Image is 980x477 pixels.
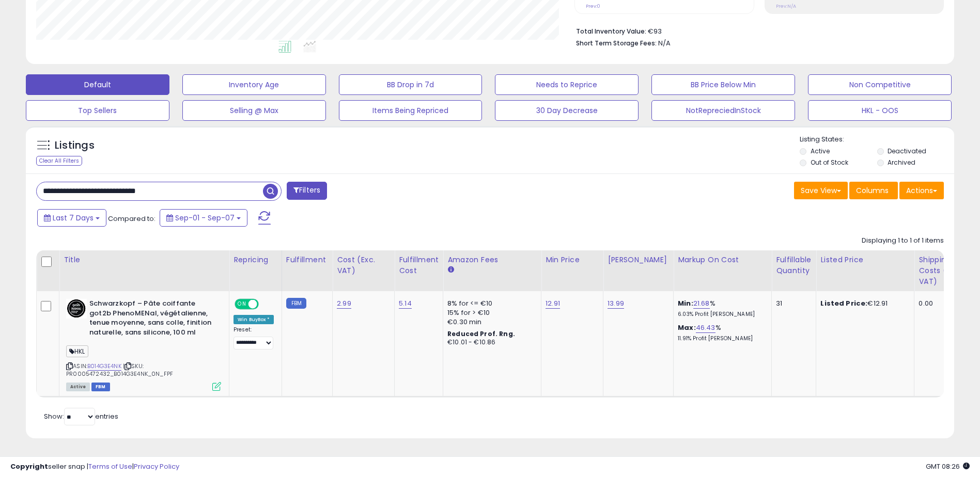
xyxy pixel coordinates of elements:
small: Prev: N/A [776,3,796,9]
strong: Copyright [10,462,48,471]
b: Schwarzkopf – Pâte coiffante got2b PhenoMENal, végétalienne, tenue moyenne, sans colle, finition ... [89,299,215,340]
div: 8% for <= €10 [447,299,533,308]
p: 6.03% Profit [PERSON_NAME] [678,311,764,318]
button: Sep-01 - Sep-07 [160,209,247,227]
span: 2025-09-15 08:26 GMT [926,462,970,471]
div: seller snap | | [10,462,179,472]
label: Deactivated [888,147,926,155]
div: [PERSON_NAME] [608,255,669,265]
span: N/A [658,38,671,48]
button: Last 7 Days [37,209,106,227]
a: 5.14 [399,298,412,309]
li: €93 [576,24,936,37]
button: Selling @ Max [182,100,326,121]
div: Cost (Exc. VAT) [337,255,390,276]
a: Privacy Policy [134,462,179,471]
div: 15% for > €10 [447,308,533,317]
label: Active [811,147,830,155]
label: Out of Stock [811,158,848,167]
div: % [678,323,764,342]
div: Preset: [234,326,274,349]
span: ON [236,300,248,309]
th: The percentage added to the cost of goods (COGS) that forms the calculator for Min & Max prices. [674,250,772,291]
div: €10.01 - €10.86 [447,338,533,347]
div: Fulfillable Quantity [776,255,812,276]
button: HKL - OOS [808,100,952,121]
div: Listed Price [820,255,910,265]
button: Save View [794,182,848,199]
span: Sep-01 - Sep-07 [175,213,235,223]
b: Reduced Prof. Rng. [447,329,515,338]
div: ASIN: [66,299,221,390]
a: 2.99 [337,298,351,309]
a: Terms of Use [88,462,132,471]
b: Total Inventory Value: [576,27,646,36]
button: Columns [849,182,898,199]
a: 21.68 [693,298,710,309]
span: Compared to: [108,214,155,224]
span: | SKU: PR0005472432_B014G3E4NK_0N_FPF [66,362,173,377]
a: 12.91 [546,298,560,309]
b: Min: [678,298,693,308]
div: Displaying 1 to 1 of 1 items [862,236,944,246]
button: Top Sellers [26,100,169,121]
div: % [678,299,764,318]
p: 11.91% Profit [PERSON_NAME] [678,335,764,342]
label: Archived [888,158,915,167]
button: Non Competitive [808,74,952,95]
button: Actions [899,182,944,199]
span: Last 7 Days [53,213,94,223]
button: Items Being Repriced [339,100,483,121]
button: 30 Day Decrease [495,100,639,121]
div: Repricing [234,255,277,265]
button: Inventory Age [182,74,326,95]
button: Default [26,74,169,95]
small: FBM [286,298,306,309]
b: Max: [678,323,696,332]
small: Prev: 0 [586,3,600,9]
small: Amazon Fees. [447,265,454,275]
div: Fulfillment Cost [399,255,439,276]
div: Amazon Fees [447,255,537,265]
img: 41hxoPInAxL._SL40_.jpg [66,299,87,319]
a: 46.43 [696,323,715,333]
b: Short Term Storage Fees: [576,39,657,47]
span: OFF [257,300,274,309]
button: BB Price Below Min [651,74,795,95]
button: NotRepreciedInStock [651,100,795,121]
div: Min Price [546,255,599,265]
div: Title [64,255,225,265]
button: Filters [287,182,327,200]
span: Columns [856,185,889,196]
button: BB Drop in 7d [339,74,483,95]
div: 0.00 [919,299,968,308]
div: €0.30 min [447,317,533,327]
a: B014G3E4NK [87,362,121,371]
button: Needs to Reprice [495,74,639,95]
p: Listing States: [800,135,954,145]
span: All listings currently available for purchase on Amazon [66,383,90,391]
div: 31 [776,299,808,308]
div: Shipping Costs (Exc. VAT) [919,255,972,287]
div: Markup on Cost [678,255,767,265]
span: Show: entries [44,411,118,421]
div: Win BuyBox * [234,315,274,324]
span: HKL [66,345,88,357]
div: Fulfillment [286,255,328,265]
span: FBM [91,383,110,391]
a: 13.99 [608,298,624,309]
div: Clear All Filters [36,156,82,166]
h5: Listings [55,138,95,153]
div: €12.91 [820,299,906,308]
b: Listed Price: [820,298,867,308]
